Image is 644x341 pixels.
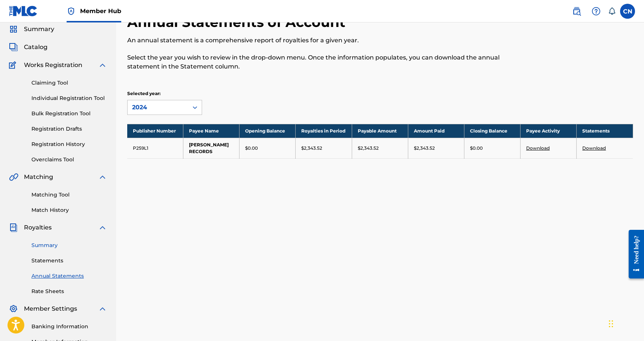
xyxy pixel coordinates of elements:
[9,43,48,52] a: CatalogCatalog
[623,223,644,285] iframe: Resource Center
[592,7,601,16] img: help
[31,140,107,148] a: Registration History
[608,7,616,15] div: Notifications
[9,25,54,34] a: SummarySummary
[127,53,517,71] p: Select the year you wish to review in the drop-down menu. Once the information populates, you can...
[31,79,107,87] a: Claiming Tool
[526,145,550,151] a: Download
[569,4,584,19] a: Public Search
[127,138,183,158] td: P259L1
[132,103,184,112] div: 2024
[31,94,107,102] a: Individual Registration Tool
[9,61,19,70] img: Works Registration
[607,305,644,341] iframe: Chat Widget
[183,124,239,138] th: Payee Name
[24,223,52,232] span: Royalties
[9,223,18,232] img: Royalties
[31,191,107,199] a: Matching Tool
[127,124,183,138] th: Publisher Number
[98,304,107,313] img: expand
[127,90,202,97] p: Selected year:
[31,241,107,249] a: Summary
[67,7,76,16] img: Top Rightsholder
[577,124,633,138] th: Statements
[24,25,54,34] span: Summary
[98,173,107,182] img: expand
[9,173,18,182] img: Matching
[80,7,121,15] span: Member Hub
[183,138,239,158] td: [PERSON_NAME] RECORDS
[127,36,517,45] p: An annual statement is a comprehensive report of royalties for a given year.
[31,156,107,164] a: Overclaims Tool
[24,61,82,70] span: Works Registration
[24,304,77,313] span: Member Settings
[24,43,48,52] span: Catalog
[301,145,322,152] p: $2,343.52
[31,323,107,331] a: Banking Information
[245,145,258,152] p: $0.00
[582,145,606,151] a: Download
[31,287,107,295] a: Rate Sheets
[296,124,352,138] th: Royalties in Period
[31,272,107,280] a: Annual Statements
[609,313,613,335] div: Drag
[414,145,435,152] p: $2,343.52
[24,173,53,182] span: Matching
[239,124,296,138] th: Opening Balance
[9,6,38,16] img: MLC Logo
[31,110,107,118] a: Bulk Registration Tool
[31,125,107,133] a: Registration Drafts
[464,124,520,138] th: Closing Balance
[9,304,18,313] img: Member Settings
[620,4,635,19] div: User Menu
[31,257,107,265] a: Statements
[98,223,107,232] img: expand
[470,145,483,152] p: $0.00
[408,124,464,138] th: Amount Paid
[352,124,408,138] th: Payable Amount
[98,61,107,70] img: expand
[572,7,581,16] img: search
[9,43,18,52] img: Catalog
[521,124,577,138] th: Payee Activity
[31,206,107,214] a: Match History
[9,25,18,34] img: Summary
[358,145,379,152] p: $2,343.52
[589,4,604,19] div: Help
